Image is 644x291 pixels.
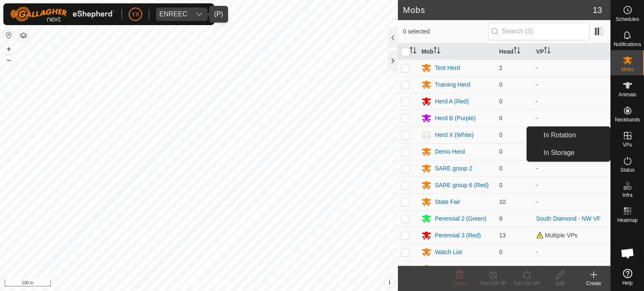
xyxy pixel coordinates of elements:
[435,147,465,156] div: Demo Herd
[527,127,610,144] li: In Rotation
[499,249,503,255] span: 0
[499,131,503,138] span: 0
[536,265,578,272] span: Multiple VPs
[593,4,602,16] span: 13
[435,64,460,72] div: Test Herd
[403,27,488,36] span: 0 selected
[435,114,475,123] div: Herd B (Purple)
[621,67,634,72] span: Mobs
[533,110,610,126] td: -
[533,177,610,193] td: -
[527,144,610,161] li: In Storage
[389,279,390,286] span: i
[499,98,503,105] span: 0
[499,198,506,205] span: 10
[623,142,632,147] span: VPs
[615,17,639,22] span: Schedules
[418,44,496,60] th: Mob
[435,265,483,273] div: [PERSON_NAME]
[533,244,610,260] td: -
[533,76,610,93] td: -
[543,148,574,158] span: In Storage
[615,241,640,266] div: Open chat
[533,44,610,60] th: VP
[533,193,610,210] td: -
[536,232,578,239] span: Multiple VPs
[544,48,551,55] p-sorticon: Activate to sort
[4,55,14,65] button: –
[543,130,576,140] span: In Rotation
[410,48,416,55] p-sorticon: Activate to sort
[434,48,440,55] p-sorticon: Activate to sort
[538,144,610,161] a: In Storage
[435,198,460,206] div: State Fair
[4,30,14,40] button: Reset Map
[499,81,503,88] span: 0
[435,214,486,223] div: Perennial 2 (Green)
[488,23,589,40] input: Search (S)
[166,280,197,288] a: Privacy Policy
[18,31,29,41] button: Map Layers
[514,48,520,55] p-sorticon: Activate to sort
[4,44,14,54] button: +
[611,265,644,289] a: Help
[499,232,506,239] span: 13
[476,280,510,287] div: Turn Off VP
[435,80,470,89] div: Training Herd
[191,8,208,21] div: dropdown trigger
[538,127,610,144] a: In Rotation
[499,148,503,155] span: 0
[499,215,503,222] span: 9
[614,42,641,47] span: Notifications
[156,8,191,21] span: ENREEC
[435,181,488,190] div: SARE group 6 (Red)
[403,5,593,15] h2: Mobs
[618,92,636,97] span: Animals
[385,278,394,287] button: i
[577,280,610,287] div: Create
[499,165,503,172] span: 0
[435,231,481,240] div: Perennial 3 (Red)
[207,280,232,288] a: Contact Us
[159,11,187,18] div: ENREEC
[499,115,503,121] span: 0
[132,10,140,19] span: YX
[435,248,462,257] div: Watch List
[452,281,467,286] span: Delete
[617,218,638,223] span: Heatmap
[620,167,634,173] span: Status
[435,97,469,106] div: Herd A (Red)
[533,59,610,76] td: -
[499,64,503,71] span: 2
[622,193,632,198] span: Infra
[533,93,610,110] td: -
[496,44,533,60] th: Head
[499,265,506,272] span: 21
[533,160,610,177] td: -
[10,7,115,22] img: Gallagher Logo
[435,164,473,173] div: SARE group 2
[510,280,543,287] div: Turn On VP
[615,117,640,122] span: Neckbands
[622,281,633,286] span: Help
[536,215,601,222] a: South Diamond - NW VF
[499,182,503,188] span: 0
[435,131,474,139] div: Herd X (White)
[543,280,577,287] div: Edit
